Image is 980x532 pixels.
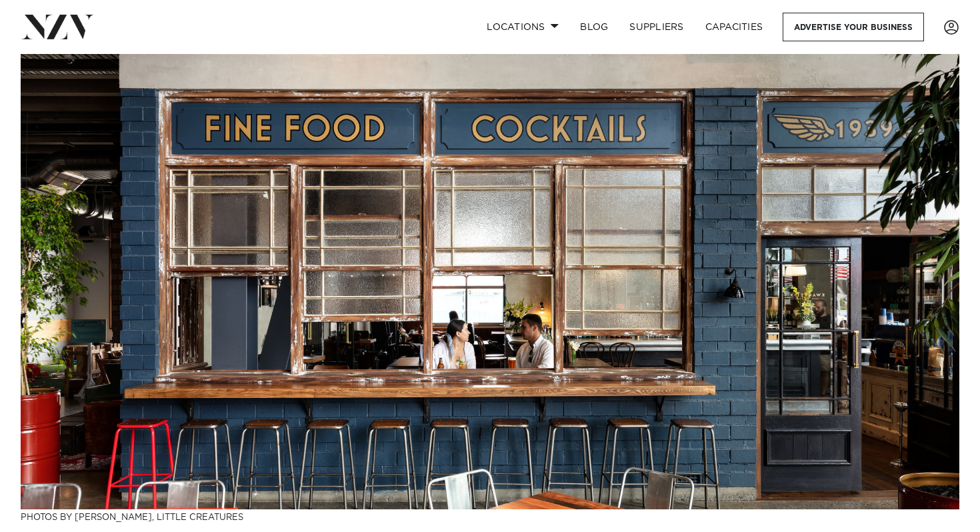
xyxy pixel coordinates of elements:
[695,13,774,41] a: Capacities
[476,13,569,41] a: Locations
[619,13,694,41] a: SUPPLIERS
[783,13,924,41] a: Advertise your business
[569,13,619,41] a: BLOG
[21,15,94,39] img: nzv-logo.png
[21,509,959,523] h3: Photos by [PERSON_NAME], Little Creatures
[21,54,959,509] img: 27 of the Best Auckland Bar Venues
